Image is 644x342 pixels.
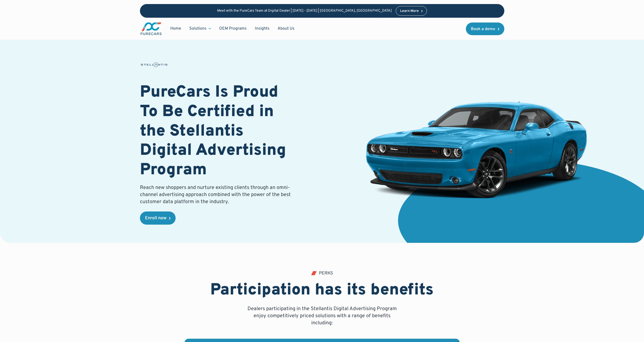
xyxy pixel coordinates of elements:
[274,24,299,33] a: About Us
[140,211,176,225] a: Enroll now
[166,24,185,33] a: Home
[466,23,504,35] a: Book a demo
[215,24,251,33] a: OEM Programs
[210,281,434,300] h2: Participation has its benefits
[245,305,399,327] p: Dealers participating in the Stellantis Digital Advertising Program enjoy competitively priced so...
[140,22,162,36] img: purecars logo
[140,83,294,180] h1: PureCars Is Proud To Be Certified in the Stellantis Digital Advertising Program
[217,9,392,13] p: Meet with the PureCars Team at Digital Dealer | [DATE] - [DATE] | [GEOGRAPHIC_DATA], [GEOGRAPHIC_...
[396,6,427,16] a: Learn More
[140,184,294,205] p: Reach new shoppers and nurture existing clients through an omni-channel advertising approach comb...
[319,271,333,276] div: PERKS
[189,26,206,31] div: Solutions
[145,216,167,221] div: Enroll now
[185,24,215,33] div: Solutions
[471,27,495,31] div: Book a demo
[140,22,162,36] a: main
[251,24,274,33] a: Insights
[400,9,419,13] div: Learn More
